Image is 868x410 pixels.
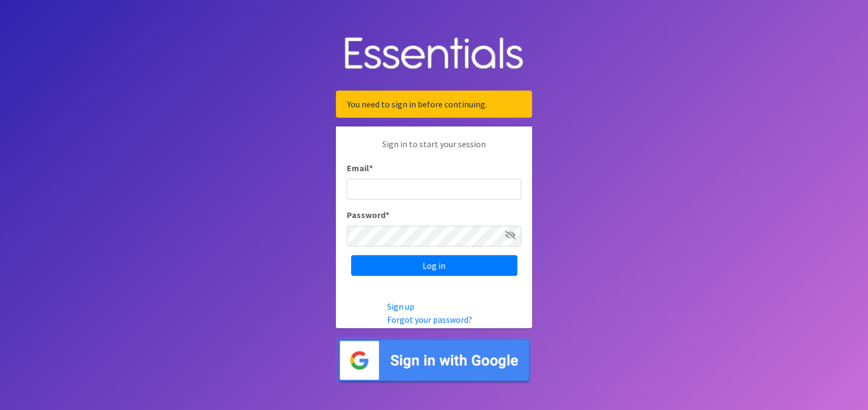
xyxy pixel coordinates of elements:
img: Human Essentials [336,26,532,82]
img: Sign in with Google [336,337,532,384]
abbr: required [369,162,373,173]
a: Sign up [387,301,414,312]
p: Sign in to start your session [347,137,521,161]
abbr: required [385,209,389,220]
label: Email [347,161,373,174]
div: You need to sign in before continuing. [336,91,532,118]
input: Log in [351,255,517,276]
a: Forgot your password? [387,314,472,325]
label: Password [347,208,389,221]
